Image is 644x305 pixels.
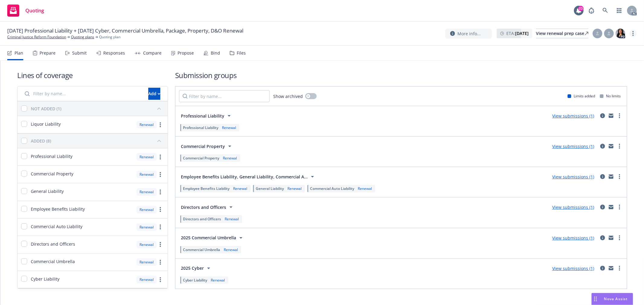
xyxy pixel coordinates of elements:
div: Renewal [136,258,157,266]
div: 23 [578,6,584,11]
div: Renewal [136,121,157,128]
a: circleInformation [599,203,606,211]
div: Submit [72,51,87,55]
a: more [630,30,637,37]
div: Renewal [136,153,157,161]
button: 2025 Cyber [179,262,214,274]
span: Cyber Liability [31,276,59,282]
a: more [616,143,623,150]
span: Employee Benefits Liability [183,186,229,191]
a: mail [607,143,615,150]
a: more [157,241,164,248]
span: General Liability [31,188,64,194]
button: Nova Assist [591,293,633,305]
a: more [616,203,623,211]
a: more [157,153,164,161]
a: View submissions (1) [552,235,594,241]
div: Renewal [136,188,157,196]
span: 2025 Commercial Umbrella [181,234,236,241]
a: circleInformation [599,112,606,119]
div: Renewal [210,278,226,283]
div: Renewal [232,186,248,191]
a: mail [607,265,615,272]
div: Plan [14,51,23,55]
span: Quoting plan [99,34,120,40]
span: Commercial Property [181,143,225,149]
a: more [616,173,623,180]
img: photo [616,29,625,38]
button: Add [148,88,160,100]
div: Renewal [136,276,157,283]
div: Bind [211,51,220,55]
span: Professional Liability [183,125,218,130]
button: ADDED (8) [31,136,164,146]
div: Compare [143,51,162,55]
div: Renewal [222,156,238,161]
span: Quoting [25,8,44,13]
a: View submissions (1) [552,266,594,271]
a: Quoting plans [71,34,94,40]
a: mail [607,234,615,241]
div: Renewal [357,186,373,191]
a: more [157,259,164,266]
div: View renewal prep case [536,29,588,38]
div: Files [237,51,246,55]
div: Renewal [136,171,157,178]
a: mail [607,112,615,119]
div: Propose [178,51,194,55]
div: Renewal [136,241,157,248]
a: Search [599,5,611,17]
button: Employee Benefits Liability, General Liability, Commercial A... [179,171,318,183]
span: Professional Liability [181,113,224,119]
div: Responses [103,51,125,55]
span: Commercial Auto Liability [310,186,354,191]
span: Directors and Officers [181,204,226,210]
a: more [157,121,164,128]
a: more [157,188,164,196]
div: Renewal [286,186,303,191]
a: more [157,276,164,283]
span: Liquor Liability [31,121,61,127]
span: Commercial Property [31,171,73,177]
a: mail [607,173,615,180]
a: Quoting [5,2,46,19]
span: Nova Assist [604,296,628,301]
a: Report a Bug [585,5,598,17]
div: NOT ADDED (1) [31,105,61,112]
div: Add [148,88,160,99]
div: No limits [600,93,621,99]
span: Employee Benefits Liability [31,206,85,212]
button: More info... [445,29,492,39]
a: circleInformation [599,234,606,241]
a: mail [607,203,615,211]
a: circleInformation [599,143,606,150]
strong: [DATE] [515,30,529,36]
span: Show archived [273,93,303,99]
span: Directors and Officers [31,241,75,247]
a: Switch app [613,5,625,17]
span: General Liability [256,186,284,191]
a: View submissions (1) [552,113,594,119]
a: more [616,265,623,272]
input: Filter by name... [21,88,145,100]
button: NOT ADDED (1) [31,104,164,113]
span: 2025 Cyber [181,265,204,271]
button: 2025 Commercial Umbrella [179,232,246,244]
a: more [616,112,623,119]
a: more [616,234,623,241]
button: Commercial Property [179,140,235,152]
span: More info... [457,30,481,37]
div: ADDED (8) [31,138,51,144]
span: Commercial Auto Liability [31,223,82,230]
span: ETA : [506,30,529,36]
span: Commercial Property [183,156,219,161]
div: Drag to move [592,293,599,305]
div: Renewal [136,206,157,213]
a: more [157,206,164,213]
div: Renewal [221,125,237,130]
div: Renewal [136,223,157,231]
span: Commercial Umbrella [183,247,220,252]
a: View renewal prep case [536,29,588,38]
h1: Submission groups [175,70,627,80]
span: Cyber Liability [183,278,207,283]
